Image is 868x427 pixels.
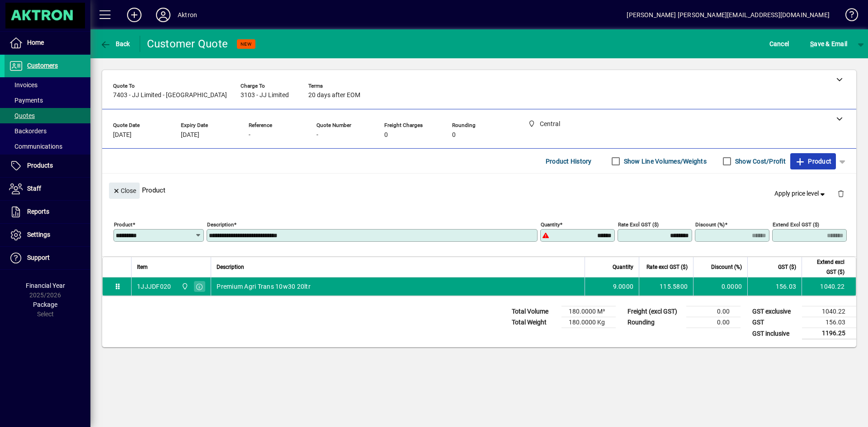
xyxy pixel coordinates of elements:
td: 0.00 [686,306,741,317]
td: Freight (excl GST) [623,306,686,317]
span: Back [100,40,130,47]
span: 9.0000 [613,282,634,291]
span: Item [137,262,148,272]
mat-label: Description [207,221,234,228]
button: Product History [542,153,595,169]
span: Description [217,262,244,272]
td: Rounding [623,317,686,328]
div: 115.5800 [645,282,688,291]
button: Apply price level [771,186,830,202]
span: Financial Year [26,282,65,289]
td: Total Weight [507,317,561,328]
td: 1196.25 [802,328,856,339]
span: 0 [452,131,456,139]
button: Save & Email [806,36,852,52]
span: Home [27,39,44,46]
td: 1040.22 [802,306,856,317]
span: Support [27,254,50,261]
div: Product [102,174,856,206]
a: Staff [5,178,90,200]
button: Close [109,183,140,199]
td: 0.00 [686,317,741,328]
span: Central [179,282,189,291]
span: 3103 - JJ Limited [241,92,289,99]
span: Payments [9,97,43,104]
span: Staff [27,185,41,192]
span: Settings [27,231,50,238]
span: NEW [241,41,252,47]
app-page-header-button: Delete [830,189,852,197]
span: [DATE] [113,131,132,139]
a: Support [5,247,90,269]
app-page-header-button: Back [90,36,140,52]
a: Quotes [5,108,90,123]
span: Rate excl GST ($) [646,262,688,272]
mat-label: Rate excl GST ($) [618,221,659,228]
div: Aktron [178,8,197,22]
a: Payments [5,93,90,108]
app-page-header-button: Close [107,186,142,194]
span: S [810,40,814,47]
span: Cancel [769,37,789,51]
span: Package [33,301,57,308]
button: Delete [830,183,852,204]
td: 156.03 [747,277,802,296]
span: Communications [9,143,62,150]
a: Invoices [5,77,90,93]
a: Home [5,32,90,54]
span: GST ($) [778,262,796,272]
span: Customers [27,62,58,69]
span: Invoices [9,81,38,89]
span: Close [113,183,136,198]
span: - [249,131,250,139]
span: Extend excl GST ($) [807,257,844,277]
a: Knowledge Base [839,2,857,31]
mat-label: Extend excl GST ($) [773,221,819,228]
span: Discount (%) [711,262,742,272]
td: GST exclusive [748,306,802,317]
td: 180.0000 M³ [561,306,616,317]
td: 1040.22 [802,277,856,296]
span: 0 [384,131,388,139]
button: Add [120,7,149,23]
a: Settings [5,224,90,246]
span: - [316,131,318,139]
label: Show Line Volumes/Weights [622,157,707,166]
span: Apply price level [774,189,827,198]
span: 7403 - JJ Limited - [GEOGRAPHIC_DATA] [113,92,227,99]
a: Communications [5,139,90,154]
span: Premium Agri Trans 10w30 20ltr [217,282,311,291]
mat-label: Product [114,221,132,228]
a: Backorders [5,123,90,139]
td: GST [748,317,802,328]
span: Products [27,162,53,169]
span: Quantity [613,262,633,272]
span: [DATE] [181,131,199,139]
button: Back [98,36,132,52]
div: 1JJJDF020 [137,282,171,291]
td: 156.03 [802,317,856,328]
button: Product [790,153,836,169]
td: Total Volume [507,306,561,317]
td: 180.0000 Kg [561,317,616,328]
mat-label: Discount (%) [695,221,725,228]
span: Product [795,154,831,169]
span: ave & Email [810,37,847,51]
button: Cancel [767,36,792,52]
div: [PERSON_NAME] [PERSON_NAME][EMAIL_ADDRESS][DOMAIN_NAME] [627,8,830,22]
span: 20 days after EOM [308,92,360,99]
span: Quotes [9,112,35,119]
mat-label: Quantity [541,221,560,228]
a: Reports [5,201,90,223]
span: Backorders [9,127,47,135]
button: Profile [149,7,178,23]
span: Reports [27,208,49,215]
a: Products [5,155,90,177]
span: Product History [546,154,592,169]
div: Customer Quote [147,37,228,51]
td: 0.0000 [693,277,747,296]
label: Show Cost/Profit [733,157,786,166]
td: GST inclusive [748,328,802,339]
